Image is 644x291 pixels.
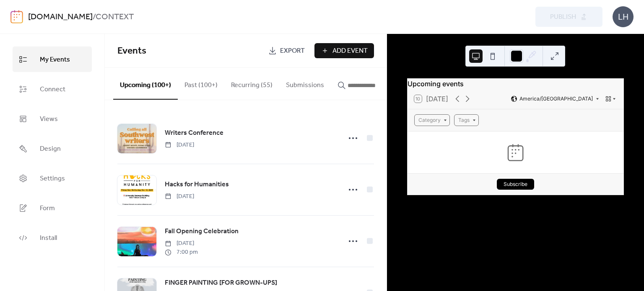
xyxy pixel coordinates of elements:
[40,113,58,126] span: Views
[165,192,194,201] span: [DATE]
[165,278,277,288] a: FINGER PAINTING [FOR GROWN-UPS]
[224,68,279,99] button: Recurring (55)
[93,9,96,25] b: /
[497,179,534,190] button: Subscribe
[96,9,134,25] b: CONTEXT
[165,248,198,257] span: 7:00 pm
[28,9,93,25] a: [DOMAIN_NAME]
[165,239,198,248] span: [DATE]
[165,128,223,138] span: Writers Conference
[13,165,92,191] a: Settings
[332,46,368,56] span: Add Event
[40,83,65,96] span: Connect
[40,53,70,66] span: My Events
[40,142,61,155] span: Design
[408,79,623,89] div: Upcoming events
[40,202,55,215] span: Form
[113,68,178,100] button: Upcoming (100+)
[13,225,92,250] a: Install
[13,136,92,161] a: Design
[13,106,92,131] a: Views
[519,96,593,101] span: America/[GEOGRAPHIC_DATA]
[280,46,305,56] span: Export
[13,195,92,221] a: Form
[165,226,239,237] a: Fall Opening Celebration
[314,43,374,58] button: Add Event
[165,179,229,190] a: Hacks for Humanities
[40,232,57,245] span: Install
[165,128,223,139] a: Writers Conference
[13,46,92,72] a: My Events
[279,68,331,99] button: Submissions
[117,42,146,60] span: Events
[178,68,224,99] button: Past (100+)
[10,10,23,23] img: logo
[13,76,92,102] a: Connect
[40,172,65,185] span: Settings
[613,6,634,27] div: LH
[165,141,194,149] span: [DATE]
[262,43,311,58] a: Export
